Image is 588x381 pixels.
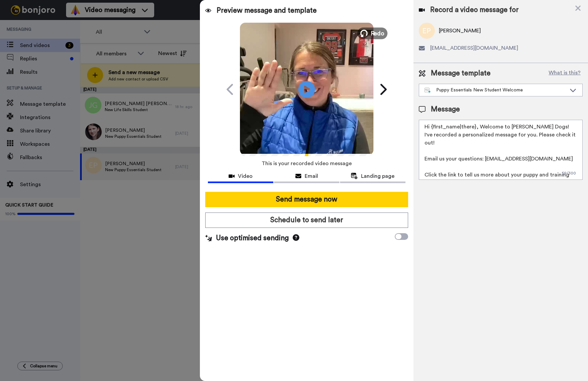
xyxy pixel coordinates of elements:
[205,213,408,228] button: Schedule to send later
[547,68,583,78] button: What is this?
[216,233,289,243] span: Use optimised sending
[262,156,352,171] span: This is your recorded video message
[424,87,566,93] div: Puppy Essentials New Student Welcome
[431,68,491,78] span: Message template
[305,172,318,180] span: Email
[419,120,583,180] textarea: Hi {first_name|there}, Welcome to [PERSON_NAME] Dogs! I've recorded a personalized message for yo...
[431,104,460,114] span: Message
[430,44,518,52] span: [EMAIL_ADDRESS][DOMAIN_NAME]
[361,172,394,180] span: Landing page
[238,172,253,180] span: Video
[424,88,431,93] img: nextgen-template.svg
[205,192,408,207] button: Send message now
